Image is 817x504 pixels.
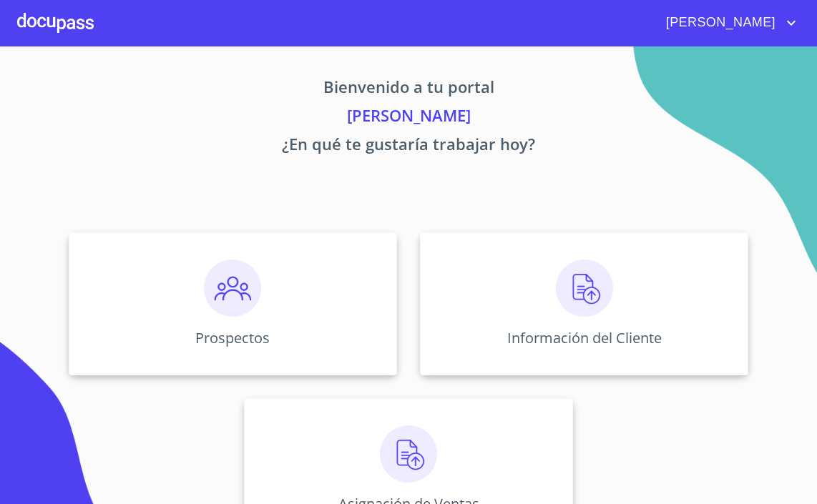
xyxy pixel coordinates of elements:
p: [PERSON_NAME] [17,104,800,132]
button: account of current user [655,11,800,34]
img: prospectos.png [204,260,261,317]
p: Bienvenido a tu portal [17,75,800,104]
p: ¿En qué te gustaría trabajar hoy? [17,132,800,161]
span: [PERSON_NAME] [655,11,783,34]
img: carga.png [556,260,613,317]
p: Información del Cliente [507,328,662,347]
p: Prospectos [195,328,270,347]
img: carga.png [380,425,437,483]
